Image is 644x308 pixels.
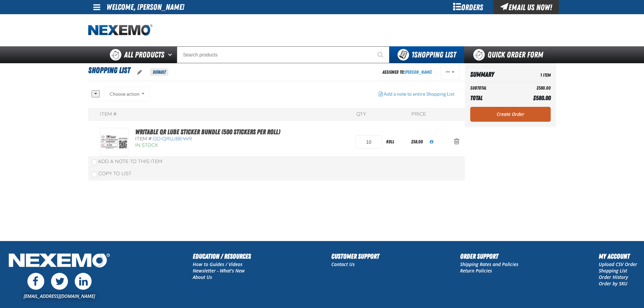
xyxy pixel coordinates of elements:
[470,69,517,80] th: Summary
[177,46,389,63] input: Search
[355,135,382,149] input: Product Quantity
[132,65,147,80] button: oro.shoppinglist.label.edit.tooltip
[599,251,637,261] h2: My Account
[135,128,280,136] a: Writable QR Lube Sticker Bundle (500 stickers per roll)
[599,267,627,274] a: Shopping List
[373,87,460,101] button: Add a note to entire Shopping List
[150,68,168,76] span: Default
[193,274,212,280] a: About Us
[153,136,192,142] span: DD-QRLUBE-WR
[599,261,637,267] a: Upload CSV Order
[166,46,177,63] button: Open All Products pages
[98,159,162,164] span: Add a Note to This Item
[7,251,112,271] img: Nexemo Logo
[331,251,379,261] h2: Customer Support
[92,160,97,165] input: Add a Note to This Item
[88,66,130,75] span: Shopping List
[356,111,366,118] div: QTY
[411,50,414,60] strong: 1
[470,84,517,93] th: Subtotal
[405,69,432,75] a: [PERSON_NAME]
[88,24,152,36] img: Nexemo logo
[135,136,280,142] div: Item #:
[517,84,551,93] td: $580.00
[389,46,464,63] button: You have 1 Shopping List. Open to view details
[331,261,355,267] a: Contact Us
[449,135,465,149] button: Action Remove Writable QR Lube Sticker Bundle (500 stickers per roll) from Shopping List
[124,49,164,61] span: All Products
[100,111,118,118] div: Item #:
[599,274,628,280] a: Order History
[460,251,518,261] h2: Order Support
[533,94,551,101] span: $580.00
[470,107,551,122] a: Create Order
[88,24,152,36] a: Home
[460,267,492,274] a: Return Policies
[599,280,627,287] a: Order by SKU
[382,134,410,149] div: roll
[470,93,517,103] th: Total
[411,139,423,144] span: $58.00
[92,172,97,177] input: Copy To List
[24,293,95,299] a: [EMAIL_ADDRESS][DOMAIN_NAME]
[464,46,556,63] a: Quick Order Form
[92,171,132,176] label: Copy To List
[411,50,456,60] span: Shopping List
[382,68,432,77] div: Assigned To:
[460,261,518,267] a: Shipping Rates and Policies
[193,267,245,274] a: Newsletter - What's New
[517,69,551,80] td: 1 Item
[193,251,251,261] h2: Education / Resources
[373,46,389,63] button: Start Searching
[424,135,439,149] button: View All Prices for DD-QRLUBE-WR
[193,261,242,267] a: How to Guides / Videos
[135,142,280,149] div: In Stock
[440,65,460,79] button: Actions of Shopping List
[411,111,426,118] div: Price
